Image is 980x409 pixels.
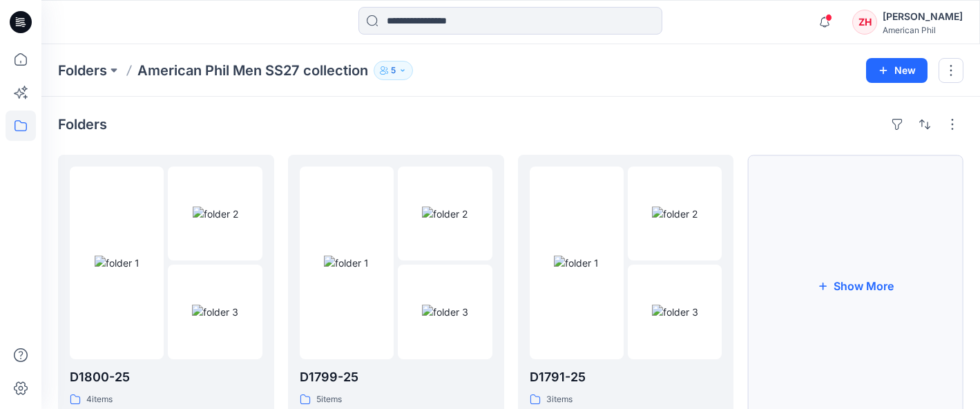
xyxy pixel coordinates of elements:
[316,392,342,407] p: 5 items
[530,368,722,387] p: D1791-25
[192,305,238,319] img: folder 3
[374,61,413,80] button: 5
[95,256,140,270] img: folder 1
[883,25,963,35] div: American Phil
[193,207,238,221] img: folder 2
[422,305,468,319] img: folder 3
[866,58,928,83] button: New
[137,61,368,80] p: American Phil Men SS27 collection
[422,207,468,221] img: folder 2
[546,392,573,407] p: 3 items
[58,116,107,133] h4: Folders
[554,256,599,270] img: folder 1
[300,368,492,387] p: D1799-25
[852,10,877,35] div: ZH
[652,305,698,319] img: folder 3
[58,61,107,80] a: Folders
[324,256,369,270] img: folder 1
[86,392,113,407] p: 4 items
[883,8,963,25] div: [PERSON_NAME]
[652,207,698,221] img: folder 2
[391,63,396,78] p: 5
[70,368,262,387] p: D1800-25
